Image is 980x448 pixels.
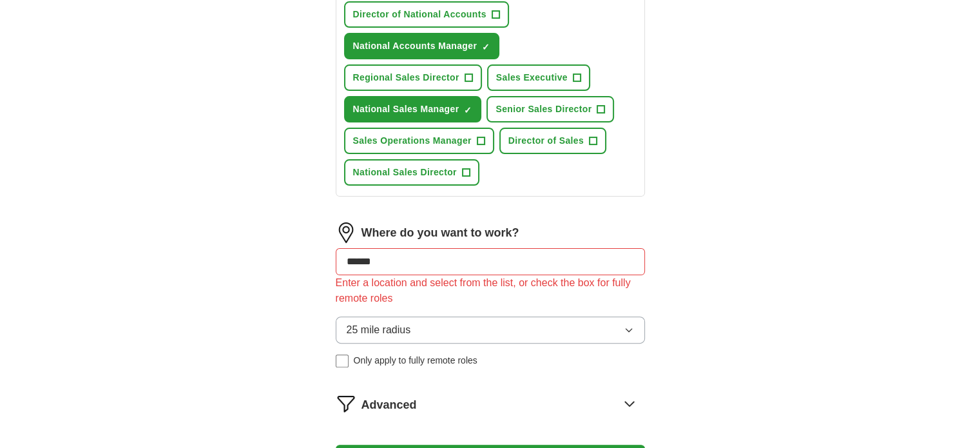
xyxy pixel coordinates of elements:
span: Director of Sales [508,134,584,148]
button: National Sales Director [344,159,479,186]
button: Senior Sales Director [486,96,614,122]
div: Enter a location and select from the list, or check the box for fully remote roles [336,275,645,306]
span: Senior Sales Director [495,102,591,116]
button: Sales Operations Manager [344,128,494,154]
span: ✓ [464,105,472,115]
span: Director of National Accounts [353,8,486,21]
span: 25 mile radius [347,322,411,338]
span: National Accounts Manager [353,39,477,53]
span: Advanced [361,396,417,414]
img: filter [336,393,356,414]
button: 25 mile radius [336,317,645,344]
span: Only apply to fully remote roles [354,354,477,367]
span: Regional Sales Director [353,71,459,84]
span: Sales Operations Manager [353,134,472,148]
img: location.png [336,222,356,243]
button: Sales Executive [487,64,590,91]
span: Sales Executive [496,71,568,84]
button: Director of Sales [499,128,606,154]
label: Where do you want to work? [361,224,519,242]
span: National Sales Director [353,166,457,179]
button: National Accounts Manager✓ [344,33,500,59]
button: National Sales Manager✓ [344,96,482,122]
span: ✓ [482,42,490,52]
span: National Sales Manager [353,102,459,116]
button: Director of National Accounts [344,1,509,28]
input: Only apply to fully remote roles [336,355,349,367]
button: Regional Sales Director [344,64,482,91]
